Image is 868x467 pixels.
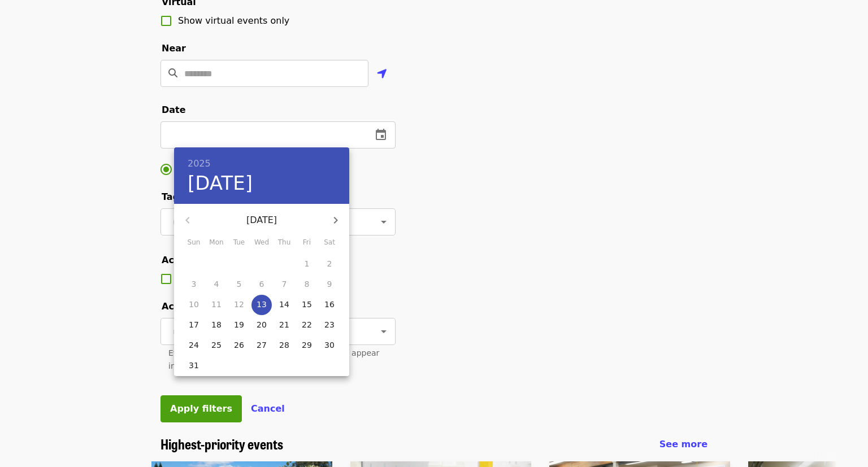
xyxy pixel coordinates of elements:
p: 13 [257,299,267,310]
button: [DATE] [188,172,253,195]
p: 20 [257,319,267,330]
button: 14 [274,295,294,315]
button: 28 [274,335,294,356]
button: 15 [297,295,317,315]
span: Thu [274,237,294,248]
button: 16 [319,295,340,315]
button: 2025 [188,156,211,172]
button: 13 [251,295,272,315]
button: 18 [206,315,227,335]
p: 14 [279,299,289,310]
span: Mon [206,237,227,248]
button: 22 [297,315,317,335]
button: 21 [274,315,294,335]
p: 31 [189,360,199,371]
p: 15 [302,299,312,310]
p: 18 [211,319,222,330]
p: 28 [279,339,289,351]
span: Fri [297,237,317,248]
button: 27 [251,335,272,356]
span: Sun [184,237,204,248]
p: 23 [324,319,335,330]
button: 26 [229,335,249,356]
span: Tue [229,237,249,248]
button: 17 [184,315,204,335]
button: 25 [206,335,227,356]
button: 29 [297,335,317,356]
button: 30 [319,335,340,356]
span: Sat [319,237,340,248]
p: 26 [234,339,244,351]
p: 29 [302,339,312,351]
button: 24 [184,335,204,356]
p: 17 [189,319,199,330]
p: 25 [211,339,222,351]
span: Wed [251,237,272,248]
button: 23 [319,315,340,335]
p: 27 [257,339,267,351]
p: 24 [189,339,199,351]
p: 30 [324,339,335,351]
p: 19 [234,319,244,330]
p: 22 [302,319,312,330]
p: 21 [279,319,289,330]
p: 16 [324,299,335,310]
button: 31 [184,356,204,376]
button: 20 [251,315,272,335]
button: 19 [229,315,249,335]
p: [DATE] [201,213,322,227]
